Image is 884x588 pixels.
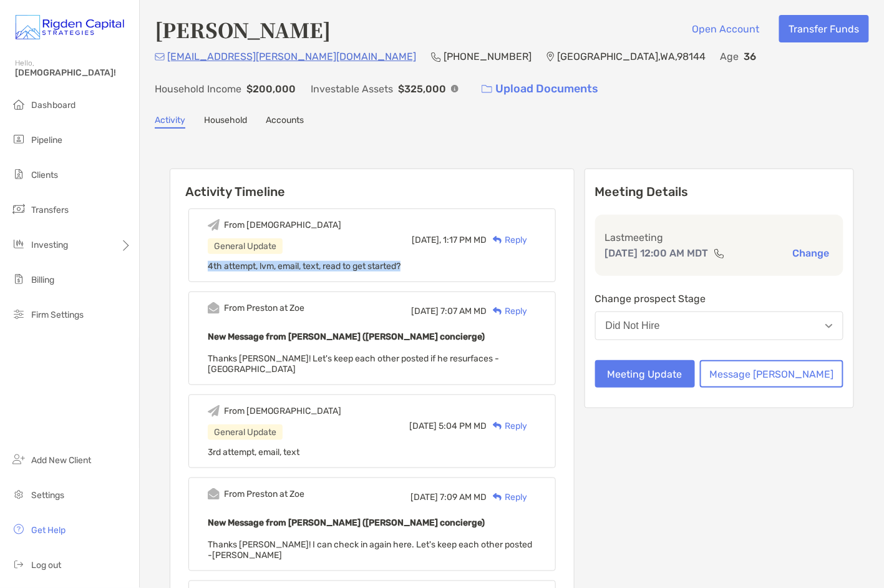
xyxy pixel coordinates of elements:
span: Firm Settings [31,310,84,320]
img: button icon [482,85,492,94]
img: Open dropdown arrow [825,324,833,328]
img: Reply icon [493,307,502,315]
span: Pipeline [31,135,62,145]
img: Phone Icon [431,52,441,62]
img: Event icon [208,488,220,500]
img: Event icon [208,219,220,231]
span: 3rd attempt, email, text [208,447,299,458]
img: Event icon [208,302,220,314]
div: From [DEMOGRAPHIC_DATA] [224,220,341,230]
span: 4th attempt, lvm, email, text, read to get started? [208,261,401,272]
p: Investable Assets [311,81,393,97]
span: Get Help [31,525,66,536]
span: Thanks [PERSON_NAME]! Let's keep each other posted if he resurfaces -[GEOGRAPHIC_DATA] [208,353,499,375]
span: Add New Client [31,455,91,466]
div: Reply [487,491,527,504]
div: Reply [487,419,527,433]
div: From Preston at Zoe [224,489,304,499]
div: Did Not Hire [606,320,660,331]
span: [DEMOGRAPHIC_DATA]! [15,67,132,78]
span: Investing [31,240,68,250]
img: Email Icon [155,53,165,61]
span: Dashboard [31,100,75,110]
button: Open Account [682,15,769,42]
span: [DATE] [409,421,437,431]
b: New Message from [PERSON_NAME] ([PERSON_NAME] concierge) [208,331,485,342]
div: General Update [208,424,283,440]
p: [DATE] 12:00 AM MDT [605,245,709,261]
img: firm-settings icon [11,306,26,321]
button: Transfer Funds [779,15,869,42]
img: Reply icon [493,493,502,501]
img: investing icon [11,237,26,252]
p: [EMAIL_ADDRESS][PERSON_NAME][DOMAIN_NAME] [167,49,416,64]
button: Did Not Hire [595,311,843,340]
img: Event icon [208,405,220,417]
p: 36 [744,49,757,64]
b: New Message from [PERSON_NAME] ([PERSON_NAME] concierge) [208,517,485,528]
img: Zoe Logo [15,5,124,50]
span: Settings [31,490,64,501]
img: Info Icon [451,85,459,92]
img: communication type [714,248,725,258]
span: Transfers [31,205,69,215]
button: Change [789,247,833,260]
span: Billing [31,275,54,285]
div: Reply [487,233,527,247]
p: Last meeting [605,230,833,245]
img: transfers icon [11,202,26,217]
button: Message [PERSON_NAME] [700,360,843,388]
p: Household Income [155,81,241,97]
img: pipeline icon [11,132,26,147]
p: [GEOGRAPHIC_DATA] , WA , 98144 [557,49,706,64]
img: billing icon [11,272,26,287]
div: General Update [208,238,283,254]
p: $200,000 [246,81,296,97]
span: 7:07 AM MD [440,306,487,316]
img: dashboard icon [11,97,26,112]
span: [DATE], [412,235,441,245]
a: Accounts [266,115,304,129]
img: Reply icon [493,422,502,430]
span: [DATE] [410,492,438,502]
img: logout icon [11,557,26,572]
div: From Preston at Zoe [224,303,304,313]
a: Household [204,115,247,129]
img: add_new_client icon [11,452,26,467]
span: Clients [31,170,58,180]
img: settings icon [11,487,26,502]
span: Thanks [PERSON_NAME]! I can check in again here. Let's keep each other posted -[PERSON_NAME] [208,539,532,561]
span: 5:04 PM MD [439,421,487,431]
h4: [PERSON_NAME] [155,15,331,44]
p: $325,000 [398,81,446,97]
img: get-help icon [11,522,26,537]
div: Reply [487,305,527,318]
span: Log out [31,560,61,571]
p: Change prospect Stage [595,291,843,306]
a: Activity [155,115,185,129]
img: Location Icon [546,52,555,62]
button: Meeting Update [595,360,695,388]
span: [DATE] [411,306,439,316]
span: 7:09 AM MD [440,492,487,502]
a: Upload Documents [474,76,606,102]
span: 1:17 PM MD [443,235,487,245]
p: Age [721,49,739,64]
img: Reply icon [493,236,502,244]
div: From [DEMOGRAPHIC_DATA] [224,406,341,416]
p: [PHONE_NUMBER] [444,49,532,64]
p: Meeting Details [595,184,843,200]
img: clients icon [11,167,26,182]
h6: Activity Timeline [170,169,574,199]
